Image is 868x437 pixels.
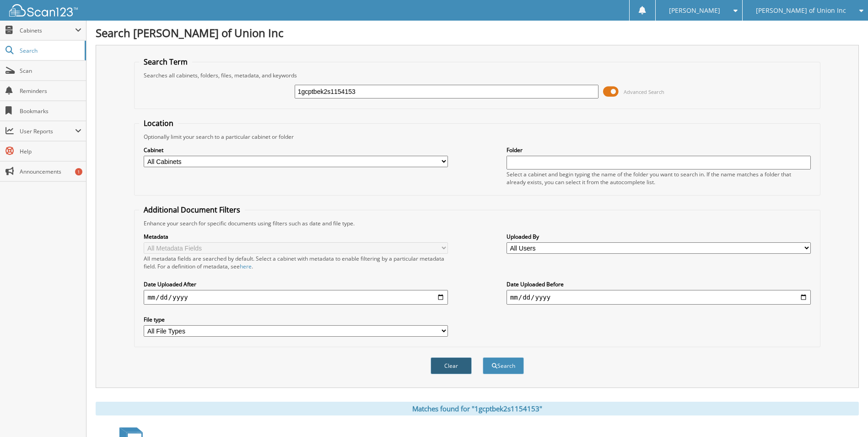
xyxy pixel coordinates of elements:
[20,67,81,75] span: Scan
[139,133,815,141] div: Optionally limit your search to a particular cabinet or folder
[96,25,859,40] h1: Search [PERSON_NAME] of Union Inc
[75,168,82,175] div: 1
[431,357,472,374] button: Clear
[756,8,846,13] span: [PERSON_NAME] of Union Inc
[822,393,868,437] iframe: Chat Widget
[624,88,664,95] span: Advanced Search
[144,255,448,270] div: All metadata fields are searched by default. Select a cabinet with metadata to enable filtering b...
[507,170,811,186] div: Select a cabinet and begin typing the name of the folder you want to search in. If the name match...
[483,357,524,374] button: Search
[139,57,192,67] legend: Search Term
[144,316,448,323] label: File type
[9,4,78,16] img: scan123-logo-white.svg
[20,127,75,135] span: User Reports
[96,402,859,415] div: Matches found for "1gcptbek2s1154153"
[507,146,811,154] label: Folder
[20,87,81,95] span: Reminders
[507,290,811,305] input: end
[139,219,815,227] div: Enhance your search for specific documents using filters such as date and file type.
[144,280,448,288] label: Date Uploaded After
[20,107,81,115] span: Bookmarks
[139,205,245,215] legend: Additional Document Filters
[507,233,811,240] label: Uploaded By
[669,8,720,13] span: [PERSON_NAME]
[240,262,252,270] a: here
[20,168,81,175] span: Announcements
[20,147,81,155] span: Help
[144,233,448,240] label: Metadata
[144,290,448,305] input: start
[20,47,80,55] span: Search
[139,118,178,128] legend: Location
[20,27,75,34] span: Cabinets
[139,71,815,79] div: Searches all cabinets, folders, files, metadata, and keywords
[144,146,448,154] label: Cabinet
[507,280,811,288] label: Date Uploaded Before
